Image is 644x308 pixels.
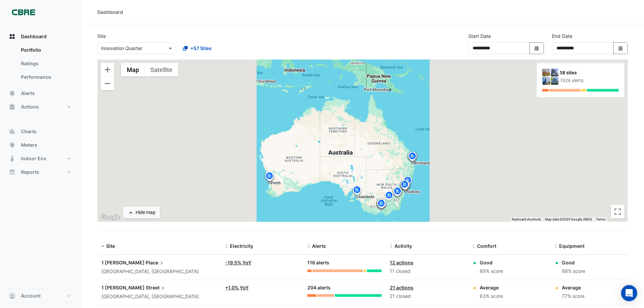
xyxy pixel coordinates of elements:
[560,69,619,76] div: 58 sites
[190,45,212,52] span: +57 Sites
[21,128,37,135] span: Charts
[477,243,496,249] span: Comfort
[402,175,413,187] img: site-pin.svg
[225,260,252,265] a: -19.5% YoY
[21,90,35,97] span: Alerts
[21,33,47,40] span: Dashboard
[312,243,326,249] span: Alerts
[552,32,572,40] label: End Date
[621,285,637,301] div: Open Intercom Messenger
[384,190,395,202] img: site-pin.svg
[16,70,76,84] a: Performance
[307,259,382,267] div: 118 alerts
[559,243,585,249] span: Equipment
[264,171,275,183] img: site-pin.svg
[407,151,418,163] img: site-pin.svg
[8,5,39,19] img: Company Logo
[395,243,412,249] span: Activity
[97,8,123,16] div: Dashboard
[545,217,592,221] span: Map data ©2025 Google, INEGI
[145,63,178,76] button: Show satellite imagery
[5,289,76,303] button: Account
[146,284,166,291] span: Street
[230,243,253,249] span: Electricity
[106,243,115,249] span: Site
[5,125,76,138] button: Charts
[551,77,558,85] img: 10 Shelley Street
[5,165,76,179] button: Reports
[480,292,503,300] div: 63% score
[562,292,585,300] div: 77% score
[307,284,382,292] div: 204 alerts
[551,69,558,76] img: 1 Shelley Street
[101,260,145,265] span: 1 [PERSON_NAME]
[9,33,16,40] app-icon: Dashboard
[9,90,16,97] app-icon: Alerts
[9,142,16,148] app-icon: Meters
[401,178,411,190] img: site-pin.svg
[534,45,540,51] fa-icon: Select Date
[5,30,76,43] button: Dashboard
[376,198,387,210] img: site-pin.svg
[562,284,585,291] div: Average
[400,180,411,192] img: site-pin.svg
[99,213,121,222] a: Open this area in Google Maps (opens a new window)
[225,285,249,290] a: +1.0% YoY
[21,103,39,110] span: Actions
[21,292,41,299] span: Account
[21,155,46,162] span: Indoor Env
[21,142,37,148] span: Meters
[596,217,605,221] a: Terms (opens in new tab)
[480,267,503,275] div: 89% score
[480,284,503,291] div: Average
[390,267,464,275] div: 11 closed
[542,69,550,76] img: 1 Martin Place
[399,180,410,191] img: site-pin.svg
[9,155,16,162] app-icon: Indoor Env
[390,260,413,265] a: 12 actions
[99,213,121,222] img: Google
[560,77,619,84] div: 7626 alerts
[468,32,491,40] label: Start Date
[9,169,16,175] app-icon: Reports
[542,77,550,85] img: 10 Franklin Street (GPO Exchange)
[390,285,413,290] a: 21 actions
[390,292,464,300] div: 21 closed
[611,205,624,218] button: Toggle fullscreen view
[178,42,216,54] button: +57 Sites
[101,285,145,290] span: 1 [PERSON_NAME]
[392,187,403,199] img: site-pin.svg
[146,259,165,266] span: Place
[512,217,541,222] button: Keyboard shortcuts
[101,268,217,276] div: [GEOGRAPHIC_DATA], [GEOGRAPHIC_DATA]
[5,43,76,87] div: Dashboard
[97,32,106,40] label: Site
[21,169,39,175] span: Reports
[101,77,114,90] button: Zoom out
[123,207,160,218] button: Hide map
[562,259,585,266] div: Good
[352,185,362,197] img: site-pin.svg
[562,267,585,275] div: 88% score
[264,171,275,183] img: site-pin.svg
[136,209,156,216] div: Hide map
[9,103,16,110] app-icon: Actions
[121,63,145,76] button: Show street map
[618,45,624,51] fa-icon: Select Date
[5,87,76,100] button: Alerts
[101,63,114,76] button: Zoom in
[377,198,387,210] img: site-pin.svg
[9,128,16,135] app-icon: Charts
[480,259,503,266] div: Good
[5,152,76,165] button: Indoor Env
[101,293,217,301] div: [GEOGRAPHIC_DATA], [GEOGRAPHIC_DATA]
[16,43,76,57] a: Portfolio
[392,186,403,198] img: site-pin.svg
[16,57,76,70] a: Ratings
[5,100,76,114] button: Actions
[5,138,76,152] button: Meters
